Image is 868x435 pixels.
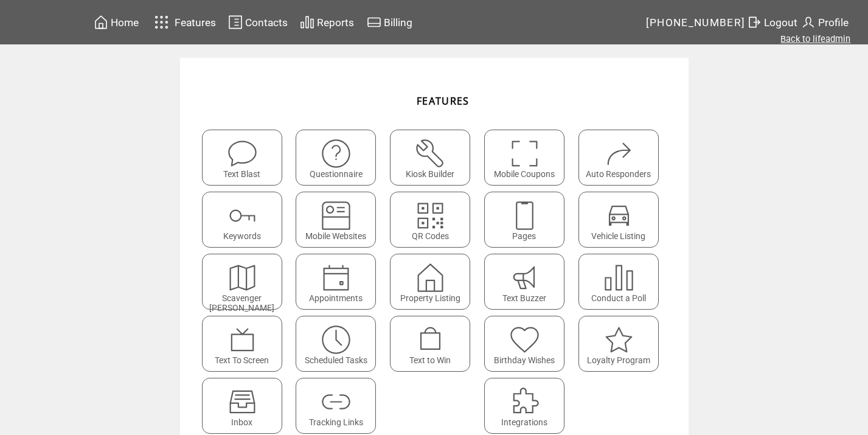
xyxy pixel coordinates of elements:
[400,293,460,303] span: Property Listing
[764,16,797,29] span: Logout
[414,262,446,294] img: property-listing.svg
[305,355,367,365] span: Scheduled Tasks
[209,293,274,313] span: Scavenger [PERSON_NAME]
[484,316,572,372] a: Birthday Wishes
[226,386,259,418] img: Inbox.svg
[223,231,261,241] span: Keywords
[512,231,536,241] span: Pages
[578,130,667,186] a: Auto Responders
[202,192,290,248] a: Keywords
[245,16,288,29] span: Contacts
[591,231,645,241] span: Vehicle Listing
[780,33,850,44] a: Back to lifeadmin
[365,13,414,32] a: Billing
[414,324,446,356] img: text-to-win.svg
[305,231,366,241] span: Mobile Websites
[603,262,635,294] img: poll.svg
[586,169,651,179] span: Auto Responders
[226,324,259,356] img: text-to-screen.svg
[406,169,454,179] span: Kiosk Builder
[367,15,381,30] img: creidtcard.svg
[501,417,547,427] span: Integrations
[412,231,449,241] span: QR Codes
[94,15,108,30] img: home.svg
[390,192,478,248] a: QR Codes
[603,137,635,170] img: auto-responders.svg
[578,254,667,310] a: Conduct a Poll
[202,316,290,372] a: Text To Screen
[228,15,243,30] img: contacts.svg
[494,169,555,179] span: Mobile Coupons
[502,293,546,303] span: Text Buzzer
[309,417,363,427] span: Tracking Links
[484,378,572,434] a: Integrations
[409,355,451,365] span: Text to Win
[484,192,572,248] a: Pages
[484,130,572,186] a: Mobile Coupons
[317,16,354,29] span: Reports
[509,137,541,170] img: coupons.svg
[226,262,259,294] img: scavenger.svg
[296,378,384,434] a: Tracking Links
[745,13,799,32] a: Logout
[799,13,850,32] a: Profile
[591,293,646,303] span: Conduct a Poll
[320,324,352,356] img: scheduled-tasks.svg
[111,16,139,29] span: Home
[309,293,363,303] span: Appointments
[149,10,218,34] a: Features
[603,324,635,356] img: loyalty-program.svg
[578,316,667,372] a: Loyalty Program
[296,254,384,310] a: Appointments
[226,200,259,232] img: keywords.svg
[509,324,541,356] img: birthday-wishes.svg
[417,94,470,108] span: FEATURES
[509,200,541,232] img: landing-pages.svg
[484,254,572,310] a: Text Buzzer
[578,192,667,248] a: Vehicle Listing
[226,13,290,32] a: Contacts
[390,254,478,310] a: Property Listing
[151,12,172,32] img: features.svg
[320,262,352,294] img: appointments.svg
[603,200,635,232] img: vehicle-listing.svg
[310,169,363,179] span: Questionnaire
[300,15,314,30] img: chart.svg
[231,417,252,427] span: Inbox
[818,16,849,29] span: Profile
[390,130,478,186] a: Kiosk Builder
[320,137,352,170] img: questionnaire.svg
[494,355,555,365] span: Birthday Wishes
[223,169,260,179] span: Text Blast
[202,254,290,310] a: Scavenger [PERSON_NAME]
[509,386,541,418] img: integrations.svg
[215,355,269,365] span: Text To Screen
[587,355,650,365] span: Loyalty Program
[646,16,746,29] span: [PHONE_NUMBER]
[92,13,141,32] a: Home
[414,137,446,170] img: tool%201.svg
[320,386,352,418] img: links.svg
[175,16,216,29] span: Features
[320,200,352,232] img: mobile-websites.svg
[390,316,478,372] a: Text to Win
[296,192,384,248] a: Mobile Websites
[202,378,290,434] a: Inbox
[414,200,446,232] img: qr.svg
[296,316,384,372] a: Scheduled Tasks
[298,13,356,32] a: Reports
[202,130,290,186] a: Text Blast
[509,262,541,294] img: text-buzzer.svg
[801,15,816,30] img: profile.svg
[226,137,259,170] img: text-blast.svg
[384,16,412,29] span: Billing
[747,15,762,30] img: exit.svg
[296,130,384,186] a: Questionnaire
